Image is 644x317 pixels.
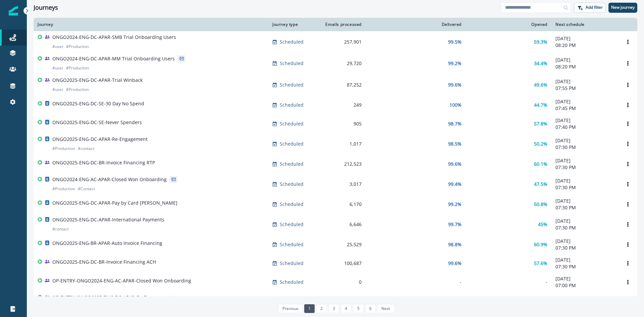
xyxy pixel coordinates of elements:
[280,102,304,108] p: Scheduled
[323,279,362,285] div: 0
[52,200,177,206] p: ONGO2025-ENG-DC-APAR-Pay by Card [PERSON_NAME]
[52,186,75,192] p: # Production
[323,181,362,188] div: 3,017
[555,218,614,224] p: [DATE]
[323,39,362,45] div: 257,901
[52,55,175,62] p: ONGO2024-ENG-DC-APAR-MM Trial Onboarding Users
[555,124,614,130] p: 07:40 PM
[52,43,63,50] p: # user
[448,141,462,147] p: 98.5%
[555,224,614,231] p: 07:30 PM
[52,136,148,143] p: ONGO2025-ENG-DC-APAR-Re-Engagement
[52,216,164,223] p: ONGO2025-ENG-DC-APAR-International Payments
[34,155,637,173] a: ONGO2025-ENG-DC-BR-Invoice Financing RTPScheduled212,52399.6%60.1%[DATE]07:30 PMOptions
[555,238,614,245] p: [DATE]
[555,263,614,270] p: 07:30 PM
[34,195,637,214] a: ONGO2025-ENG-DC-APAR-Pay by Card [PERSON_NAME]Scheduled6,17099.2%50.8%[DATE]07:30 PMOptions
[52,277,191,284] p: OP-ENTRY-ONGO2024-ENG-AC-APAR-Closed Won Onboarding
[34,214,637,235] a: ONGO2025-ENG-DC-APAR-International Payments#contactScheduled6,64699.7%45%[DATE]07:30 PMOptions
[52,159,155,166] p: ONGO2025-ENG-DC-BR-Invoice Financing RTP
[448,260,462,267] p: 99.6%
[323,201,362,208] div: 6,170
[470,22,547,27] div: Opened
[280,82,304,88] p: Scheduled
[323,161,362,167] div: 212,523
[555,157,614,164] p: [DATE]
[365,304,376,313] a: Page 6
[377,304,394,313] a: Next page
[448,221,462,228] p: 99.7%
[623,100,633,110] button: Options
[329,304,339,313] a: Page 3
[574,3,606,13] button: Add filter
[34,254,637,273] a: ONGO2025-ENG-DC-BR-Invoice Financing ACHScheduled100,68799.6%57.6%[DATE]07:30 PMOptions
[304,304,315,313] a: Page 1 is your current page
[52,100,144,107] p: ONGO2025-ENG-DC-SE-30 Day No Spend
[280,241,304,248] p: Scheduled
[52,294,172,301] p: OP-ENTRY-ONGO2025-ENG-DC-APAR-Re-Engagement
[538,221,547,228] p: 45%
[623,199,633,209] button: Options
[34,53,637,74] a: ONGO2024-ENG-DC-APAR-MM Trial Onboarding Users#user#ProductionScheduled29,72099.2%34.4%[DATE]08:2...
[555,257,614,263] p: [DATE]
[611,5,635,10] p: New journey
[555,85,614,92] p: 07:55 PM
[78,186,95,192] p: # Contact
[370,279,462,285] div: -
[448,82,462,88] p: 99.6%
[323,60,362,67] div: 29,720
[280,60,304,67] p: Scheduled
[280,260,304,267] p: Scheduled
[448,60,462,67] p: 99.2%
[586,5,603,10] p: Add filter
[555,184,614,191] p: 07:30 PM
[534,60,547,67] p: 34.4%
[555,177,614,184] p: [DATE]
[52,86,63,93] p: # user
[9,6,18,15] img: Inflection
[534,260,547,267] p: 57.6%
[52,34,176,41] p: ONGO2024-ENG-DC-APAR-SMB Trial Onboarding Users
[52,240,162,247] p: ONGO2025-ENG-BR-APAR-Auto Invoice Financing
[534,201,547,208] p: 50.8%
[52,119,142,126] p: ONGO2025-ENG-DC-SE-Never Spenders
[555,22,614,27] div: Next schedule
[534,82,547,88] p: 49.6%
[34,173,637,195] a: ONGO2024-ENG-AC-APAR-Closed Won Onboarding#Production#ContactScheduled3,01799.4%47.5%[DATE]07:30 ...
[623,277,633,287] button: Options
[534,161,547,167] p: 60.1%
[555,78,614,85] p: [DATE]
[34,31,637,53] a: ONGO2024-ENG-DC-APAR-SMB Trial Onboarding Users#user#ProductionScheduled257,90199.5%59.3%[DATE]08...
[34,235,637,254] a: ONGO2025-ENG-BR-APAR-Auto Invoice FinancingScheduled25,52998.8%60.9%[DATE]07:30 PMOptions
[448,39,462,45] p: 99.5%
[52,259,156,265] p: ONGO2025-ENG-DC-BR-Invoice Financing ACH
[555,117,614,124] p: [DATE]
[280,221,304,228] p: Scheduled
[534,39,547,45] p: 59.3%
[34,74,637,96] a: ONGO2025-ENG-DC-APAR-Trial Winback#user#ProductionScheduled87,25299.6%49.6%[DATE]07:55 PMOptions
[555,57,614,63] p: [DATE]
[277,304,394,313] ul: Pagination
[555,275,614,282] p: [DATE]
[608,3,637,13] button: New journey
[323,120,362,127] div: 905
[470,279,547,285] div: -
[34,4,58,11] h1: Journeys
[555,42,614,49] p: 08:20 PM
[555,204,614,211] p: 07:30 PM
[448,161,462,167] p: 99.6%
[555,63,614,70] p: 08:20 PM
[280,120,304,127] p: Scheduled
[323,141,362,147] div: 1,017
[448,181,462,188] p: 99.4%
[280,201,304,208] p: Scheduled
[353,304,363,313] a: Page 5
[623,37,633,47] button: Options
[280,39,304,45] p: Scheduled
[280,161,304,167] p: Scheduled
[448,120,462,127] p: 98.7%
[323,82,362,88] div: 87,252
[623,258,633,268] button: Options
[555,282,614,289] p: 07:00 PM
[323,221,362,228] div: 6,646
